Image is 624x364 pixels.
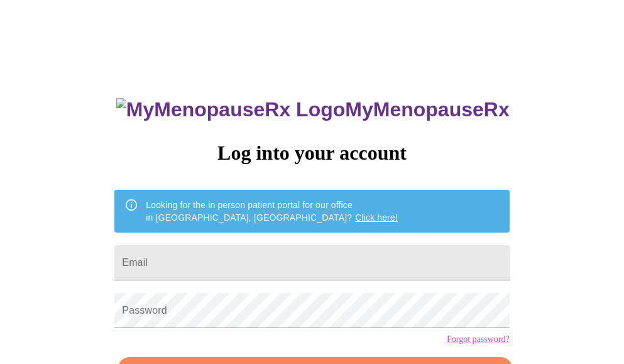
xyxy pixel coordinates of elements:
img: MyMenopauseRx Logo [116,98,345,121]
h3: Log into your account [114,141,509,165]
div: Looking for the in person patient portal for our office in [GEOGRAPHIC_DATA], [GEOGRAPHIC_DATA]? [146,194,398,229]
h3: MyMenopauseRx [116,98,510,121]
a: Click here! [355,212,398,223]
a: Forgot password? [447,334,510,345]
